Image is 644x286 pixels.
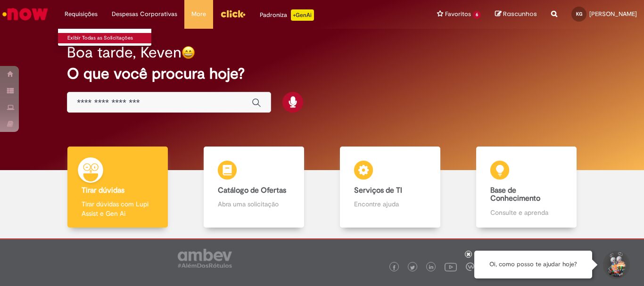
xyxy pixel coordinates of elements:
[82,186,124,195] b: Tirar dúvidas
[50,147,186,228] a: Tirar dúvidas Tirar dúvidas com Lupi Assist e Gen Ai
[410,265,415,270] img: logo_footer_twitter.png
[503,9,537,18] span: Rascunhos
[58,28,152,46] ul: Requisições
[218,199,289,209] p: Abra uma solicitação
[602,251,630,279] button: Iniciar Conversa de Suporte
[322,147,458,228] a: Serviços de TI Encontre ajuda
[67,44,182,61] h2: Boa tarde, Keven
[82,199,153,218] p: Tirar dúvidas com Lupi Assist e Gen Ai
[490,208,562,217] p: Consulte e aprenda
[354,199,426,209] p: Encontre ajuda
[473,11,481,19] span: 6
[576,11,582,17] span: KG
[495,10,537,19] a: Rascunhos
[445,9,471,19] span: Favoritos
[466,262,474,271] img: logo_footer_workplace.png
[65,9,98,19] span: Requisições
[445,261,457,273] img: logo_footer_youtube.png
[218,186,286,195] b: Catálogo de Ofertas
[260,9,314,21] div: Padroniza
[186,147,322,228] a: Catálogo de Ofertas Abra uma solicitação
[354,186,402,195] b: Serviços de TI
[182,46,195,59] img: happy-face.png
[474,251,592,278] div: Oi, como posso te ajudar hoje?
[178,249,232,268] img: logo_footer_ambev_rotulo_gray.png
[392,265,396,270] img: logo_footer_facebook.png
[67,65,577,82] h2: O que você procura hoje?
[291,9,314,21] p: +GenAi
[191,9,206,19] span: More
[1,5,50,24] img: ServiceNow
[112,9,177,19] span: Despesas Corporativas
[58,33,162,43] a: Exibir Todas as Solicitações
[220,7,246,21] img: click_logo_yellow_360x200.png
[458,147,594,228] a: Base de Conhecimento Consulte e aprenda
[429,265,434,270] img: logo_footer_linkedin.png
[589,10,637,18] span: [PERSON_NAME]
[490,186,540,204] b: Base de Conhecimento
